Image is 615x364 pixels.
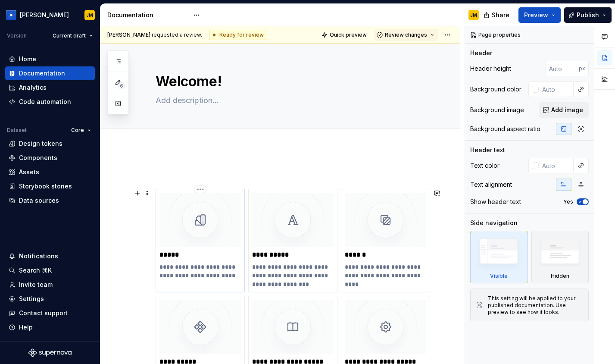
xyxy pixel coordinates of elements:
[19,280,53,289] div: Invite team
[107,11,189,19] div: Documentation
[539,102,589,118] button: Add image
[470,85,521,94] div: Background color
[551,106,583,114] span: Add image
[19,139,62,148] div: Design tokens
[86,12,93,19] div: JM
[5,66,95,80] a: Documentation
[154,71,424,92] textarea: Welcome!
[470,180,512,189] div: Text alignment
[159,193,241,247] img: a355cb3f-52ad-4b27-a96b-a450ac4b886a.png
[19,69,65,78] div: Documentation
[470,161,499,170] div: Text color
[2,6,98,24] button: [PERSON_NAME]JM
[5,306,95,320] button: Contact support
[19,309,68,317] div: Contact support
[5,292,95,306] a: Settings
[470,64,511,73] div: Header height
[19,55,36,63] div: Home
[577,11,599,19] span: Publish
[490,273,508,279] div: Visible
[107,31,202,38] span: requested a review.
[470,219,518,227] div: Side navigation
[5,278,95,292] a: Invite team
[539,82,574,97] input: Auto
[5,151,95,165] a: Components
[49,30,97,42] button: Current draft
[470,106,524,114] div: Background image
[53,32,86,39] span: Current draft
[67,124,95,136] button: Core
[28,348,72,357] svg: Supernova Logo
[319,29,371,41] button: Quick preview
[19,196,59,205] div: Data sources
[19,323,33,332] div: Help
[330,31,367,38] span: Quick preview
[470,12,477,19] div: JM
[5,249,95,263] button: Notifications
[5,95,95,109] a: Code automation
[5,81,95,94] a: Analytics
[470,231,528,283] div: Visible
[551,273,569,279] div: Hidden
[7,32,27,39] div: Version
[470,146,505,154] div: Header text
[252,193,334,247] img: d2b2f80b-e015-4d15-a820-c9552cd7554f.png
[159,300,241,354] img: 17b30f93-2c0b-48ec-a24e-c2b8b1add689.png
[488,295,583,316] div: This setting will be applied to your published documentation. Use preview to see how it looks.
[563,198,573,205] label: Yes
[579,65,585,72] p: px
[118,82,125,89] span: 6
[19,168,39,176] div: Assets
[518,7,561,23] button: Preview
[19,266,52,275] div: Search ⌘K
[19,83,47,92] div: Analytics
[531,231,589,283] div: Hidden
[470,125,540,133] div: Background aspect ratio
[5,320,95,334] button: Help
[71,127,84,134] span: Core
[6,10,16,20] img: 049812b6-2877-400d-9dc9-987621144c16.png
[19,154,57,162] div: Components
[19,97,71,106] div: Code automation
[479,7,515,23] button: Share
[524,11,548,19] span: Preview
[470,198,521,206] div: Show header text
[492,11,509,19] span: Share
[5,194,95,207] a: Data sources
[345,300,426,354] img: 14b8ef7f-fe9d-4c7f-9a7f-3a537c899d3b.png
[107,31,150,38] span: [PERSON_NAME]
[374,29,438,41] button: Review changes
[209,30,267,40] div: Ready for review
[470,49,492,57] div: Header
[345,193,426,247] img: f6e3719e-8f8f-4a87-804e-fd5b7508e3da.png
[385,31,427,38] span: Review changes
[19,252,58,260] div: Notifications
[546,61,579,76] input: Auto
[5,179,95,193] a: Storybook stories
[5,137,95,151] a: Design tokens
[5,165,95,179] a: Assets
[20,11,69,19] div: [PERSON_NAME]
[5,52,95,66] a: Home
[19,182,72,191] div: Storybook stories
[19,295,44,303] div: Settings
[564,7,612,23] button: Publish
[5,264,95,277] button: Search ⌘K
[539,158,574,173] input: Auto
[252,300,334,354] img: b520f683-daa6-437b-95f1-226f1e138359.png
[7,127,27,134] div: Dataset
